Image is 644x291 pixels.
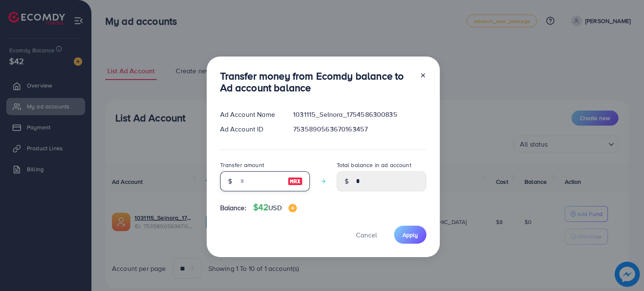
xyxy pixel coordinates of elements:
[220,161,264,169] label: Transfer amount
[345,226,387,244] button: Cancel
[268,203,281,212] span: USD
[288,204,297,212] img: image
[337,161,411,169] label: Total balance in ad account
[220,203,247,213] span: Balance:
[286,124,433,134] div: 7535890563670163457
[253,202,297,213] h4: $42
[213,110,287,119] div: Ad Account Name
[286,110,433,119] div: 1031115_Selnora_1754586300835
[402,231,418,239] span: Apply
[213,124,287,134] div: Ad Account ID
[220,70,413,94] h3: Transfer money from Ecomdy balance to Ad account balance
[356,230,377,239] span: Cancel
[288,176,303,186] img: image
[394,226,426,244] button: Apply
